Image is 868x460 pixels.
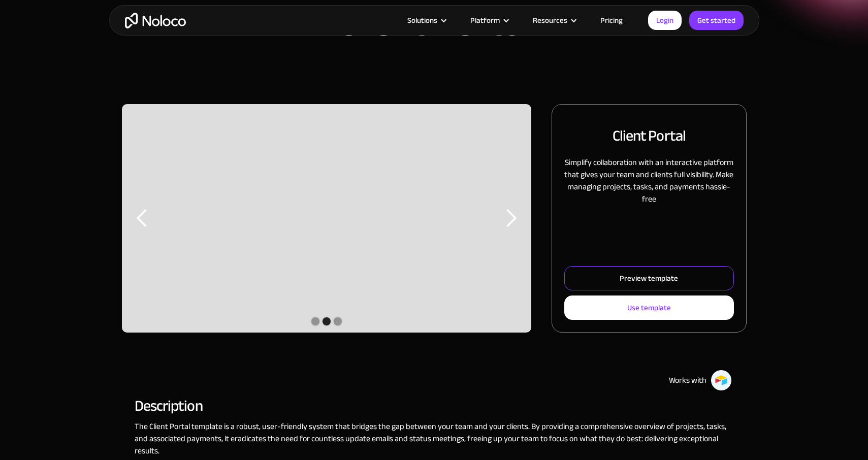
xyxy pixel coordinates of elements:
a: Preview template [564,266,733,290]
div: previous slide [122,104,163,333]
div: Solutions [407,14,437,27]
div: Show slide 1 of 3 [311,317,319,325]
div: Resources [533,14,567,27]
a: Use template [564,295,733,320]
div: Use template [627,301,671,314]
p: The Client Portal template is a robust, user-friendly system that bridges the gap between your te... [135,420,734,457]
img: Airtable [711,370,732,391]
h2: Client Portal [613,125,686,146]
div: carousel [122,104,532,333]
div: Preview template [620,272,678,285]
h1: Client Portal [337,3,532,43]
p: Simplify collaboration with an interactive platform that gives your team and clients full visibil... [564,156,733,205]
a: Pricing [588,14,635,27]
div: next slide [491,104,531,333]
div: Show slide 2 of 3 [323,317,331,325]
div: Show slide 3 of 3 [334,317,342,325]
iframe: Intercom notifications message [665,384,868,455]
h2: Description [135,401,734,410]
div: Platform [458,14,520,27]
div: Platform [470,14,500,27]
a: home [125,13,186,28]
div: Works with [669,374,706,386]
div: Resources [520,14,588,27]
a: Login [648,11,682,30]
div: Solutions [395,14,458,27]
a: Get started [689,11,744,30]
